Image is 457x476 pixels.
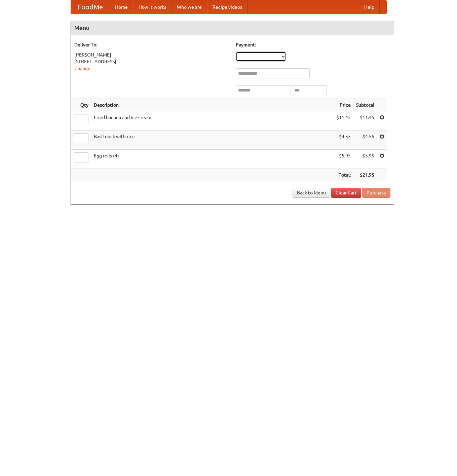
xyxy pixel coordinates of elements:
[74,66,90,71] a: Change
[74,58,229,65] div: [STREET_ADDRESS]
[91,111,334,131] td: Fried banana and ice cream
[353,111,377,131] td: $11.45
[362,188,390,198] button: Purchase
[353,131,377,150] td: $4.55
[353,150,377,169] td: $5.95
[236,41,390,48] h5: Payment:
[334,169,353,181] th: Total:
[71,99,91,111] th: Qty
[172,0,207,14] a: Who we are
[207,0,247,14] a: Recipe videos
[334,131,353,150] td: $4.55
[353,169,377,181] th: $21.95
[91,131,334,150] td: Basil duck with rice
[71,0,110,14] a: FoodMe
[91,99,334,111] th: Description
[110,0,133,14] a: Home
[71,21,394,35] h4: Menu
[334,111,353,131] td: $11.45
[359,0,380,14] a: Help
[334,99,353,111] th: Price
[74,51,229,58] div: [PERSON_NAME]
[293,188,330,198] a: Back to Menu
[133,0,172,14] a: How it works
[334,150,353,169] td: $5.95
[331,188,361,198] a: Clear Cart
[74,41,229,48] h5: Deliver To:
[91,150,334,169] td: Egg rolls (4)
[353,99,377,111] th: Subtotal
